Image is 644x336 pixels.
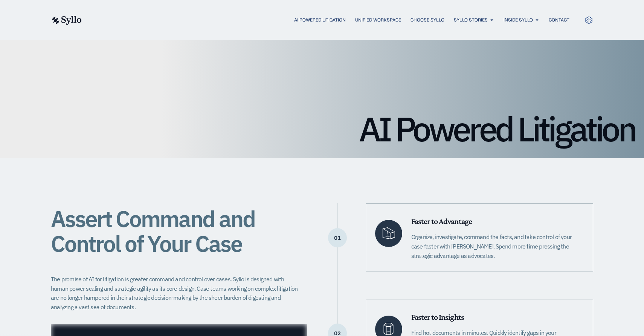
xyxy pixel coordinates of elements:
span: Faster to Insights [411,312,464,322]
a: Choose Syllo [411,17,444,23]
a: AI Powered Litigation [294,17,346,23]
a: Unified Workspace [355,17,401,23]
a: Inside Syllo [504,17,533,23]
span: Faster to Advantage [411,216,472,226]
p: 01 [328,238,347,238]
div: Menu Toggle [97,17,569,24]
span: Assert Command and Control of Your Case [51,204,255,258]
a: Syllo Stories [454,17,488,23]
p: Organize, investigate, command the facts, and take control of your case faster with [PERSON_NAME]... [411,232,584,260]
h1: AI Powered Litigation [9,112,635,146]
nav: Menu [97,17,569,24]
p: The promise of AI for litigation is greater command and control over cases. Syllo is designed wit... [51,275,302,312]
p: 02 [328,333,347,334]
img: syllo [51,16,82,25]
a: Contact [549,17,569,23]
